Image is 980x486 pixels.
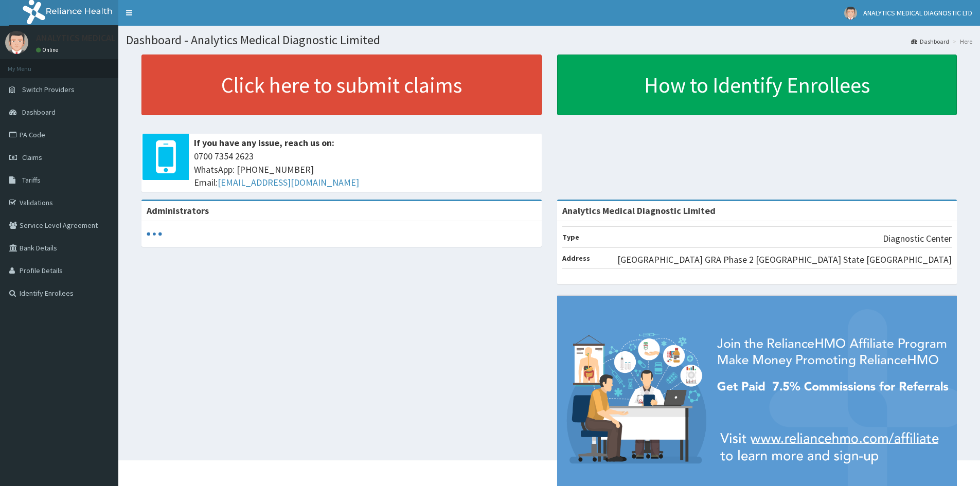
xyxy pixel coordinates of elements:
[141,55,542,115] a: Click here to submit claims
[562,205,716,217] strong: Analytics Medical Diagnostic Limited
[557,55,957,115] a: How to Identify Enrollees
[126,33,972,47] h1: Dashboard - Analytics Medical Diagnostic Limited
[194,150,537,189] span: 0700 7354 2623 WhatsApp: [PHONE_NUMBER] Email:
[36,46,61,53] a: Online
[950,37,972,46] li: Here
[147,205,209,217] b: Administrators
[617,253,952,266] p: [GEOGRAPHIC_DATA] GRA Phase 2 [GEOGRAPHIC_DATA] State [GEOGRAPHIC_DATA]
[562,232,579,242] b: Type
[147,226,162,242] svg: audio-loading
[5,31,28,54] img: User Image
[22,175,41,185] span: Tariffs
[911,37,949,46] a: Dashboard
[22,107,56,117] span: Dashboard
[194,137,334,149] b: If you have any issue, reach us on:
[883,232,952,245] p: Diagnostic Center
[36,33,185,43] p: ANALYTICS MEDICAL DIAGNOSTIC LTD
[22,85,75,94] span: Switch Providers
[863,8,972,17] span: ANALYTICS MEDICAL DIAGNOSTIC LTD
[22,153,42,162] span: Claims
[562,254,590,263] b: Address
[218,176,359,188] a: [EMAIL_ADDRESS][DOMAIN_NAME]
[844,7,857,20] img: User Image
